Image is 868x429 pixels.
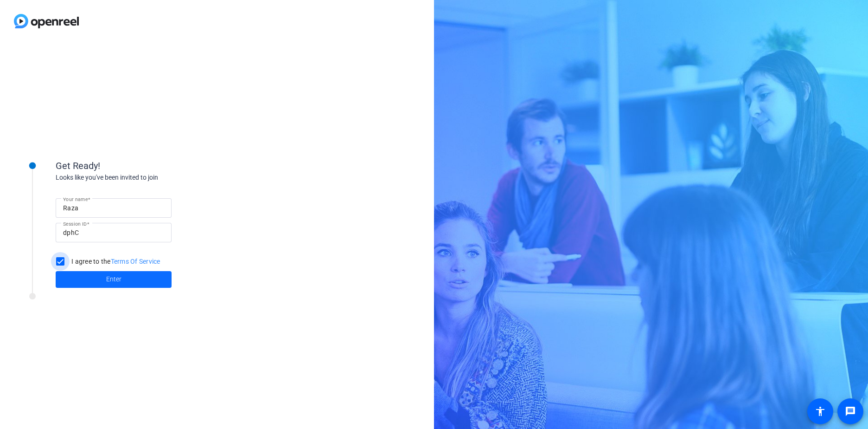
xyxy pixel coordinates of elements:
[56,159,241,173] div: Get Ready!
[56,173,241,182] div: Looks like you've been invited to join
[70,257,160,266] label: I agree to the
[63,196,88,202] mat-label: Your name
[63,221,87,227] mat-label: Session ID
[111,258,160,265] a: Terms Of Service
[56,271,172,288] button: Enter
[815,406,826,417] mat-icon: accessibility
[106,274,121,284] span: Enter
[845,406,856,417] mat-icon: message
